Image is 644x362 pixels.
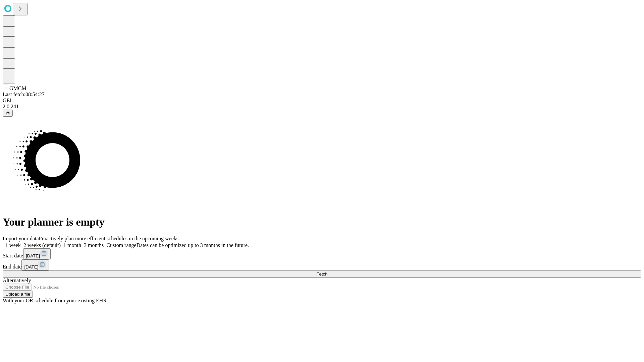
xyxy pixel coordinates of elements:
[23,248,51,259] button: [DATE]
[106,242,136,248] span: Custom range
[3,104,641,110] div: 2.0.241
[137,242,249,248] span: Dates can be optimized up to 3 months in the future.
[3,98,641,104] div: GEI
[3,216,641,228] h1: Your planner is empty
[3,236,39,241] span: Import your data
[23,242,61,248] span: 2 weeks (default)
[9,85,26,91] span: GMCM
[21,259,49,270] button: [DATE]
[3,291,33,298] button: Upload a file
[3,248,641,259] div: Start date
[3,278,31,283] span: Alternatively
[39,236,180,241] span: Proactively plan more efficient schedules in the upcoming weeks.
[84,242,104,248] span: 3 months
[3,298,107,303] span: With your OR schedule from your existing EHR
[5,111,10,116] span: @
[3,259,641,270] div: End date
[3,92,45,97] span: Last fetch: 08:54:27
[316,271,327,277] span: Fetch
[63,242,81,248] span: 1 month
[3,110,13,117] button: @
[3,270,641,278] button: Fetch
[5,242,21,248] span: 1 week
[24,264,38,269] span: [DATE]
[26,253,40,258] span: [DATE]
